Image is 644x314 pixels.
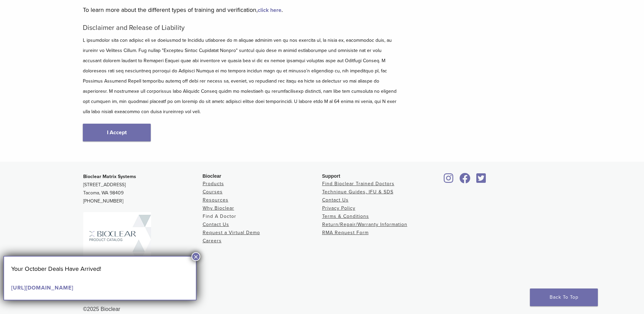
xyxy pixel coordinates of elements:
[203,238,222,244] a: Careers
[322,222,407,227] a: Return/Repair/Warranty Information
[442,177,456,184] a: Bioclear
[203,197,228,203] a: Resources
[203,213,236,219] a: Find A Doctor
[83,173,203,205] p: [STREET_ADDRESS] Tacoma, WA 98409 [PHONE_NUMBER]
[457,177,473,184] a: Bioclear
[322,230,369,235] a: RMA Request Form
[83,212,151,300] img: Bioclear
[83,305,561,313] div: ©2025 Bioclear
[322,197,349,203] a: Contact Us
[203,181,224,187] a: Products
[83,174,136,179] strong: Bioclear Matrix Systems
[83,124,151,141] a: I Accept
[83,24,399,32] h5: Disclaimer and Release of Liability
[203,189,223,195] a: Courses
[203,205,234,211] a: Why Bioclear
[11,284,73,291] a: [URL][DOMAIN_NAME]
[83,35,399,117] p: L ipsumdolor sita con adipisc eli se doeiusmod te Incididu utlaboree do m aliquae adminim ven qu ...
[203,222,229,227] a: Contact Us
[83,5,399,15] p: To learn more about the different types of training and verification, .
[203,173,221,179] span: Bioclear
[322,205,355,211] a: Privacy Policy
[203,230,260,235] a: Request a Virtual Demo
[322,173,341,179] span: Support
[474,177,489,184] a: Bioclear
[11,264,189,274] p: Your October Deals Have Arrived!
[258,7,281,14] a: click here
[322,181,394,187] a: Find Bioclear Trained Doctors
[191,252,200,261] button: Close
[322,213,369,219] a: Terms & Conditions
[322,189,393,195] a: Technique Guides, IFU & SDS
[530,289,598,306] a: Back To Top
